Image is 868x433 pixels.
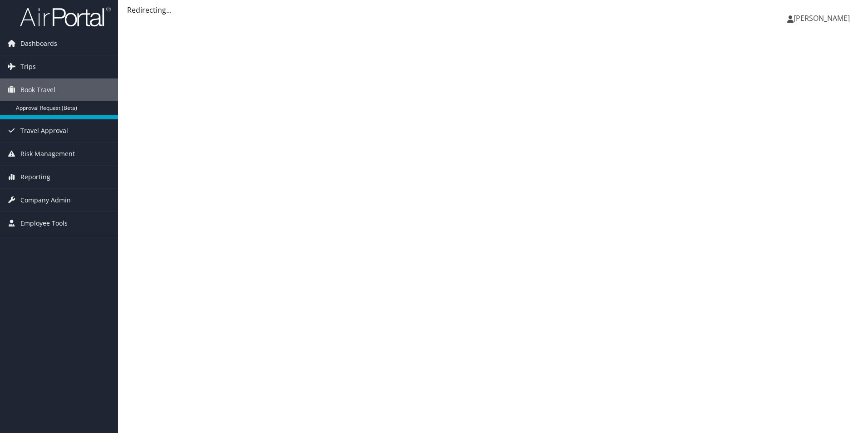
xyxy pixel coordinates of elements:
span: Reporting [20,166,50,188]
a: [PERSON_NAME] [787,5,859,32]
span: Company Admin [20,189,71,212]
span: Dashboards [20,32,57,55]
img: airportal-logo.png [20,6,111,27]
span: Employee Tools [20,212,68,235]
div: Redirecting... [127,5,859,15]
span: Travel Approval [20,119,68,142]
span: Trips [20,55,36,78]
span: Book Travel [20,79,55,101]
span: Risk Management [20,143,75,165]
span: [PERSON_NAME] [794,13,850,23]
